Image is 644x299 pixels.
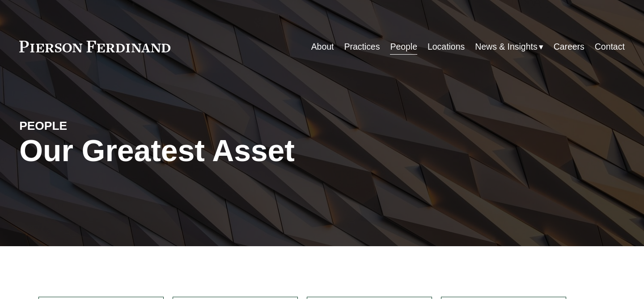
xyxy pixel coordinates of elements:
a: People [390,38,417,56]
a: About [311,38,334,56]
a: Careers [554,38,585,56]
h1: Our Greatest Asset [19,133,423,168]
span: News & Insights [475,39,537,55]
h4: PEOPLE [19,119,170,133]
a: Practices [344,38,380,56]
a: Locations [428,38,465,56]
a: folder dropdown [475,38,543,56]
a: Contact [595,38,625,56]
